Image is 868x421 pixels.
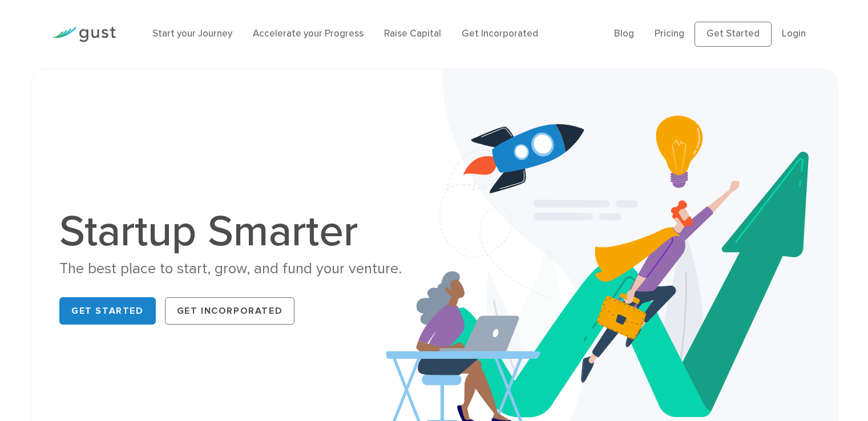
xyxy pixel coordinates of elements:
[152,28,232,39] a: Start your Journey
[655,28,684,39] a: Pricing
[253,28,364,39] a: Accelerate your Progress
[59,259,425,279] div: The best place to start, grow, and fund your venture.
[52,27,116,42] img: Gust Logo
[384,28,441,39] a: Raise Capital
[462,28,538,39] a: Get Incorporated
[614,28,634,39] a: Blog
[165,297,295,325] a: Get Incorporated
[695,22,772,47] a: Get Started
[59,210,425,253] h1: Startup Smarter
[782,28,806,39] a: Login
[59,297,156,325] a: Get Started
